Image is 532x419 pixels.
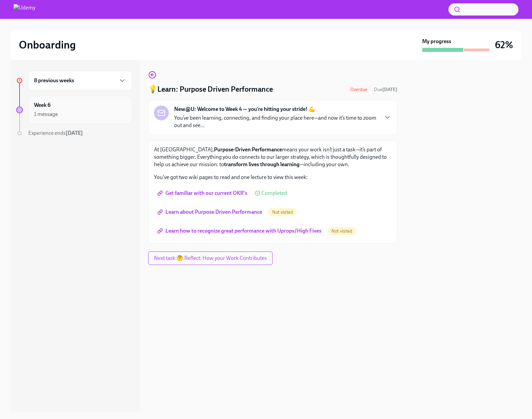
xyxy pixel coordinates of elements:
[34,111,58,118] div: 1 message
[159,228,321,234] span: Learn how to recognize great performance with Uprops/High Fives
[374,86,397,93] span: August 23rd, 2025 10:00
[154,174,392,181] p: You've got two wiki pages to read and one lecture to view this week:
[268,210,297,215] span: Not visited
[382,87,397,92] strong: [DATE]
[214,146,282,153] strong: Purpose-Driven Performance
[148,251,273,265] button: Next task:🤔 Reflect: How your Work Contributes
[13,4,35,15] img: Udemy
[34,77,74,84] h6: 8 previous weeks
[174,106,315,113] strong: New@U: Welcome to Week 4 — you’re hitting your stride! 💪
[422,38,451,45] strong: My progress
[34,101,51,109] h6: Week 6
[154,255,267,262] span: Next task : 🤔 Reflect: How your Work Contributes
[374,87,397,92] span: Due
[154,186,252,200] a: Get familiar with our current OKR's
[174,114,378,129] p: You’ve been learning, connecting, and finding your place here—and now it’s time to zoom out and s...
[28,71,132,90] div: 8 previous weeks
[495,39,513,51] h3: 62%
[224,161,300,168] strong: transform lives through learning
[154,146,392,168] p: At [GEOGRAPHIC_DATA], means your work isn’t just a task—it’s part of something bigger. Everything...
[159,190,247,197] span: Get familiar with our current OKR's
[19,38,76,52] h2: Onboarding
[148,84,273,94] h4: 💡Learn: Purpose Driven Performance
[261,190,287,196] span: Completed
[154,224,326,238] a: Learn how to recognize great performance with Uprops/High Fives
[159,209,262,215] span: Learn about Purpose Driven Performance
[346,87,371,92] span: Overdue
[154,205,267,219] a: Learn about Purpose Driven Performance
[16,96,132,124] a: Week 61 message
[66,130,83,136] strong: [DATE]
[28,130,83,136] span: Experience ends
[327,229,356,234] span: Not visited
